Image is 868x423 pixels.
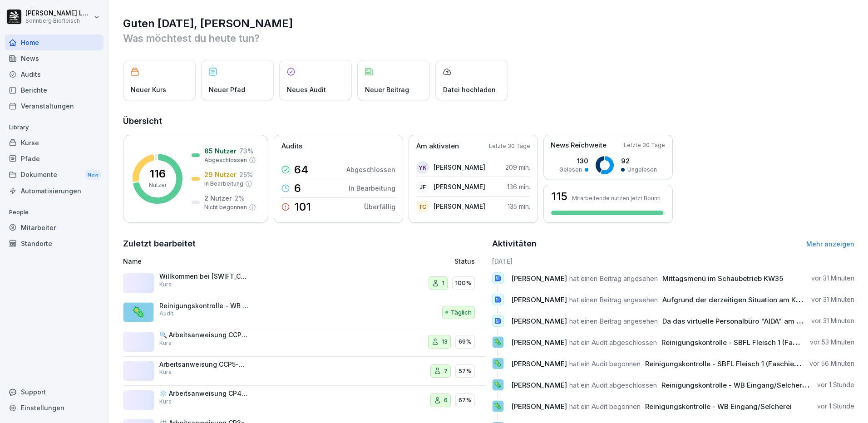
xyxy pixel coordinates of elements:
[294,183,301,194] p: 6
[551,191,567,202] h3: 115
[287,85,326,94] p: Neues Audit
[434,202,485,211] p: [PERSON_NAME]
[810,338,854,347] p: vor 53 Minuten
[451,308,472,317] p: Täglich
[159,331,250,339] p: 🔍 Arbeitsanweisung CCP4/CP12-Metalldetektion Füller
[235,193,245,203] p: 2 %
[123,115,854,128] h2: Übersicht
[5,120,104,135] p: Library
[5,98,104,114] a: Veranstaltungen
[5,135,104,151] a: Kurse
[455,279,472,288] p: 100%
[624,141,665,149] p: Letzte 30 Tage
[5,205,104,220] p: People
[459,396,472,405] p: 67%
[661,338,825,347] span: Reinigungskontrolle - SBFL Fleisch 1 (Faschiertes)
[239,170,253,179] p: 25 %
[25,10,92,17] p: [PERSON_NAME] Lumetsberger
[5,220,104,236] a: Mitarbeiter
[442,279,444,288] p: 1
[511,295,567,304] span: [PERSON_NAME]
[511,402,567,411] span: [PERSON_NAME]
[25,18,92,24] p: Sonnberg Biofleisch
[204,146,237,156] p: 85 Nutzer
[209,85,245,94] p: Neuer Pfad
[416,141,459,152] p: Am aktivsten
[569,359,641,368] span: hat ein Audit begonnen
[5,66,104,82] a: Audits
[442,337,448,346] p: 13
[5,34,104,50] a: Home
[662,274,783,283] span: Mittagsmenü im Schaubetrieb KW35
[416,200,429,213] div: TC
[123,256,350,266] p: Name
[85,170,101,180] div: New
[569,274,658,283] span: hat einen Beitrag angesehen
[5,384,104,400] div: Support
[569,381,657,389] span: hat ein Audit abgeschlossen
[508,202,530,211] p: 135 min.
[569,295,658,304] span: hat einen Beitrag angesehen
[294,164,308,175] p: 64
[569,338,657,347] span: hat ein Audit abgeschlossen
[645,359,809,368] span: Reinigungskontrolle - SBFL Fleisch 1 (Faschiertes)
[5,151,104,167] a: Pfade
[159,302,250,310] p: Reinigungskontrolle - WB Produktion
[281,141,302,152] p: Audits
[159,368,172,376] p: Kurs
[5,183,104,199] a: Automatisierungen
[444,396,448,405] p: 6
[159,389,250,398] p: ❄️ Arbeitsanweisung CP4-Kühlen/Tiefkühlen
[416,161,429,174] div: YK
[569,317,658,325] span: hat einen Beitrag angesehen
[459,337,472,346] p: 69%
[123,327,486,357] a: 🔍 Arbeitsanweisung CCP4/CP12-Metalldetektion FüllerKurs1369%
[507,182,530,192] p: 136 min.
[627,166,657,174] p: Ungelesen
[511,359,567,368] span: [PERSON_NAME]
[149,181,167,189] p: Nutzer
[806,240,854,248] a: Mehr anzeigen
[365,85,409,94] p: Neuer Beitrag
[559,166,582,174] p: Gelesen
[5,167,104,183] a: DokumenteNew
[493,357,502,370] p: 🦠
[5,82,104,98] a: Berichte
[511,317,567,325] span: [PERSON_NAME]
[505,162,530,172] p: 209 min.
[459,367,472,376] p: 57%
[239,146,253,156] p: 73 %
[811,295,854,304] p: vor 31 Minuten
[645,402,792,411] span: Reinigungskontrolle - WB Eingang/Selcherei
[5,50,104,66] div: News
[511,381,567,389] span: [PERSON_NAME]
[349,183,395,193] p: In Bearbeitung
[559,156,588,166] p: 130
[123,357,486,386] a: Arbeitsanweisung CCP5-Metalldetektion FaschiertesKurs757%
[434,182,485,192] p: [PERSON_NAME]
[811,316,854,325] p: vor 31 Minuten
[131,85,166,94] p: Neuer Kurs
[434,162,485,172] p: [PERSON_NAME]
[817,402,854,411] p: vor 1 Stunde
[5,400,104,416] a: Einstellungen
[346,165,395,174] p: Abgeschlossen
[811,274,854,283] p: vor 31 Minuten
[817,380,854,389] p: vor 1 Stunde
[159,272,250,280] p: Willkommen bei [SWIFT_CODE] Biofleisch
[493,379,502,391] p: 🦠
[621,156,657,166] p: 92
[132,304,145,320] p: 🦠
[489,142,530,150] p: Letzte 30 Tage
[511,338,567,347] span: [PERSON_NAME]
[159,360,250,369] p: Arbeitsanweisung CCP5-Metalldetektion Faschiertes
[5,236,104,251] a: Standorte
